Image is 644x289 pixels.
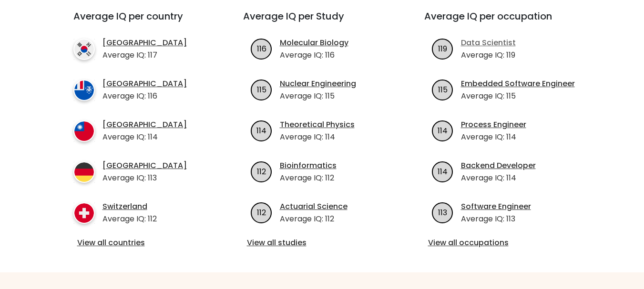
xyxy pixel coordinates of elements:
[73,80,95,101] img: country
[102,131,187,143] p: Average IQ: 114
[73,120,95,142] img: country
[73,39,95,60] img: country
[243,10,401,33] h3: Average IQ per Study
[102,90,187,102] p: Average IQ: 116
[461,213,531,225] p: Average IQ: 113
[102,78,187,90] a: [GEOGRAPHIC_DATA]
[461,78,575,90] a: Embedded Software Engineer
[461,119,526,130] a: Process Engineer
[102,37,187,49] a: [GEOGRAPHIC_DATA]
[461,50,516,61] p: Average IQ: 119
[257,166,266,177] text: 112
[280,172,337,184] p: Average IQ: 112
[438,84,447,95] text: 115
[461,172,536,184] p: Average IQ: 114
[428,237,579,249] a: View all occupations
[438,43,447,54] text: 119
[461,201,531,212] a: Software Engineer
[438,166,448,177] text: 114
[280,78,356,90] a: Nuclear Engineering
[461,90,575,102] p: Average IQ: 115
[102,201,157,212] a: Switzerland
[424,10,583,33] h3: Average IQ per occupation
[461,37,516,49] a: Data Scientist
[102,172,187,184] p: Average IQ: 113
[256,125,266,136] text: 114
[280,201,348,212] a: Actuarial Science
[461,131,526,143] p: Average IQ: 114
[280,160,337,171] a: Bioinformatics
[73,202,95,224] img: country
[77,237,205,249] a: View all countries
[280,37,348,49] a: Molecular Biology
[73,10,209,33] h3: Average IQ per country
[438,125,448,136] text: 114
[73,161,95,183] img: country
[438,207,447,218] text: 113
[280,50,348,61] p: Average IQ: 116
[102,213,157,225] p: Average IQ: 112
[257,207,266,218] text: 112
[247,237,398,249] a: View all studies
[461,160,536,171] a: Backend Developer
[280,119,355,130] a: Theoretical Physics
[280,90,356,102] p: Average IQ: 115
[256,43,266,54] text: 116
[102,50,187,61] p: Average IQ: 117
[102,160,187,171] a: [GEOGRAPHIC_DATA]
[280,213,348,225] p: Average IQ: 112
[256,84,266,95] text: 115
[280,131,355,143] p: Average IQ: 114
[102,119,187,130] a: [GEOGRAPHIC_DATA]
